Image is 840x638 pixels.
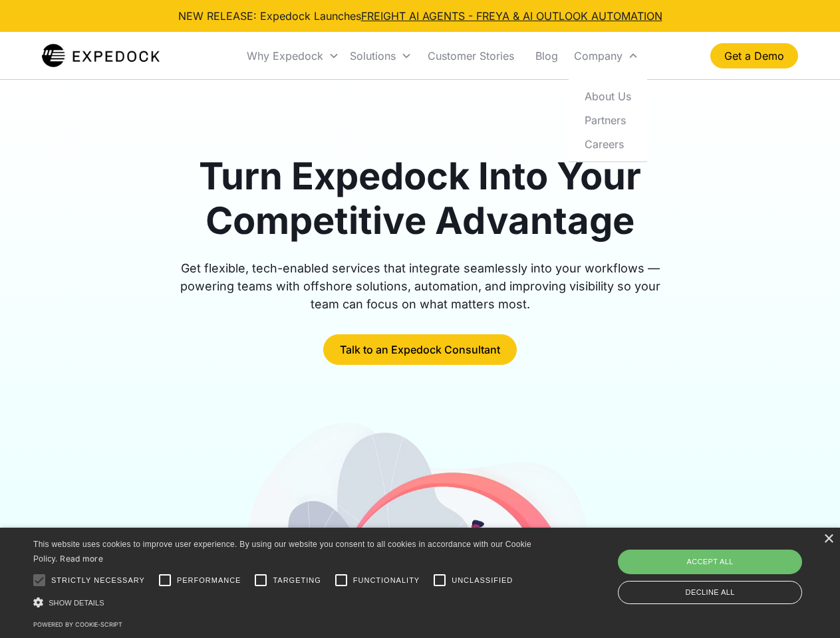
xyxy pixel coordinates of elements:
[49,599,104,607] span: Show details
[323,334,517,365] a: Talk to an Expedock Consultant
[33,621,122,628] a: Powered by cookie-script
[165,154,676,243] h1: Turn Expedock Into Your Competitive Advantage
[417,33,525,78] a: Customer Stories
[710,43,798,68] a: Get a Demo
[823,534,833,544] div: Close
[452,575,513,586] span: Unclassified
[42,43,160,69] a: home
[574,108,642,132] a: Partners
[165,259,676,313] div: Get flexible, tech-enabled services that integrate seamlessly into your workflows — powering team...
[618,550,802,574] div: Accept all
[350,49,396,62] div: Solutions
[247,49,323,62] div: Why Expedock
[574,132,642,156] a: Careers
[42,43,160,69] img: Expedock Logo
[178,8,662,24] div: NEW RELEASE: Expedock Launches
[525,33,569,78] a: Blog
[241,33,345,78] div: Why Expedock
[177,575,241,586] span: Performance
[51,575,145,586] span: Strictly necessary
[33,540,531,564] span: This website uses cookies to improve user experience. By using our website you consent to all coo...
[345,33,417,78] div: Solutions
[569,33,644,78] div: Company
[361,9,662,23] a: FREIGHT AI AGENTS - FREYA & AI OUTLOOK AUTOMATION
[353,575,420,586] span: Functionality
[618,581,802,604] div: Decline all
[273,575,321,586] span: Targeting
[569,78,647,161] nav: Company
[33,595,536,609] div: Show details
[574,84,642,108] a: About Us
[574,49,623,62] div: Company
[60,554,103,564] a: Read more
